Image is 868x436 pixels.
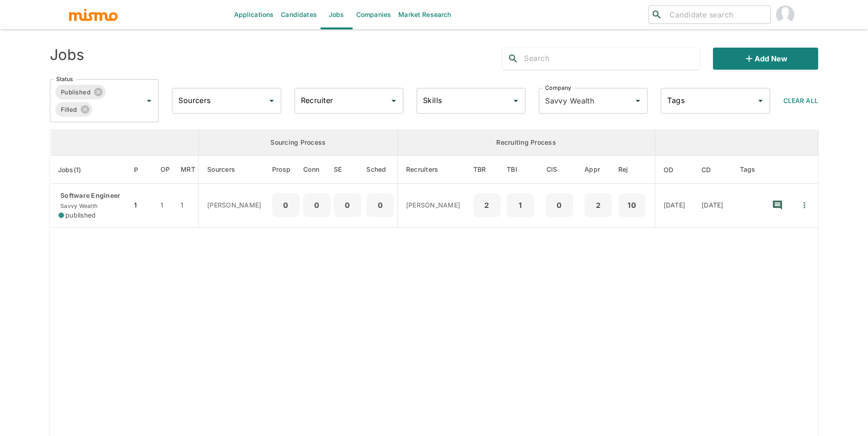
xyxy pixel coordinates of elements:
button: Open [754,94,767,107]
p: [PERSON_NAME] [406,201,464,210]
h4: Jobs [50,46,84,64]
th: Onboarding Date [655,156,694,184]
button: Add new [713,48,818,70]
th: Recruiting Process [397,130,655,156]
th: Prospects [272,156,303,184]
span: P [134,164,150,175]
span: Clear All [783,97,818,104]
button: Quick Actions [794,195,814,215]
p: 0 [549,199,569,212]
img: Maria Lujan Ciommo [776,5,794,24]
input: Search [524,51,700,66]
th: To Be Reviewed [471,156,504,184]
button: Open [387,94,400,107]
th: Connections [303,156,332,184]
th: Sourcers [199,156,272,184]
th: To Be Interviewed [504,156,538,184]
p: 2 [588,199,608,212]
p: 0 [370,199,390,212]
td: [DATE] [655,184,694,228]
td: [DATE] [694,184,732,228]
label: Status [56,75,73,83]
p: 0 [276,199,296,212]
button: Open [143,94,155,107]
img: logo [68,8,118,22]
span: Jobs(1) [58,164,93,175]
th: Sourcing Process [199,130,398,156]
button: Open [509,94,522,107]
span: Published [55,87,96,98]
td: 1 [132,184,153,228]
div: Published [55,85,106,99]
input: Candidate search [666,8,766,21]
span: CD [702,164,723,175]
th: Open Positions [153,156,178,184]
th: Priority [132,156,153,184]
p: 2 [477,199,497,212]
button: search [502,48,524,70]
p: 0 [307,199,327,212]
p: [PERSON_NAME] [207,201,265,210]
label: Company [545,84,571,92]
th: Recruiters [397,156,471,184]
th: Tags [733,156,764,184]
div: Filled [55,102,92,117]
span: Filled [55,104,83,115]
th: Market Research Total [178,156,198,184]
button: recent-notes [766,194,788,216]
p: 0 [338,199,358,212]
th: Sent Emails [332,156,364,184]
th: Sched [364,156,397,184]
button: Open [632,94,644,107]
th: Client Interview Scheduled [538,156,583,184]
td: 1 [153,184,178,228]
p: Software Engineer [59,191,124,200]
th: Rejected [616,156,655,184]
button: Open [265,94,278,107]
th: Created At [694,156,732,184]
p: 1 [510,199,530,212]
span: OD [664,164,686,175]
p: 10 [622,199,642,212]
span: published [65,211,96,220]
td: 1 [178,184,198,228]
th: Approved [582,156,616,184]
span: Savvy Wealth [59,202,97,209]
